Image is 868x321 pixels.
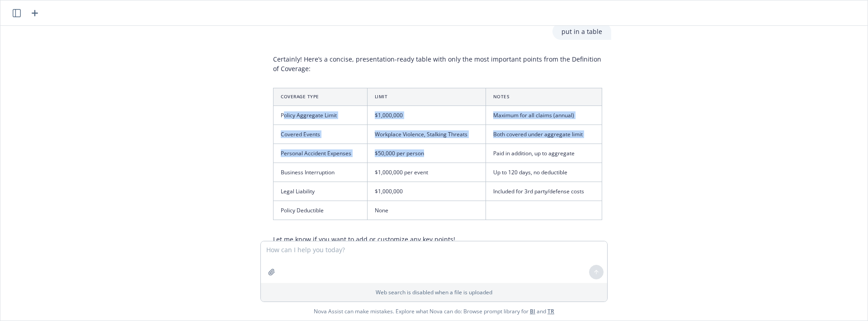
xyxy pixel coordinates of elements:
td: $1,000,000 [367,105,486,125]
td: Policy Aggregate Limit [274,105,368,125]
p: put in a table [561,27,602,36]
th: Coverage Type [274,88,368,105]
td: Personal Accident Expenses [274,144,368,163]
p: Certainly! Here’s a concise, presentation-ready table with only the most important points from th... [273,54,602,73]
td: $1,000,000 per event [367,163,486,182]
td: Paid in addition, up to aggregate [486,144,602,163]
td: Policy Deductible [274,201,368,220]
a: BI [530,307,535,315]
td: Included for 3rd party/defense costs [486,182,602,201]
th: Notes [486,88,602,105]
a: TR [547,307,554,315]
td: Legal Liability [274,182,368,201]
p: Let me know if you want to add or customize any key points! [273,235,602,244]
td: Both covered under aggregate limit [486,125,602,144]
td: Maximum for all claims (annual) [486,105,602,125]
td: $50,000 per person [367,144,486,163]
td: Workplace Violence, Stalking Threats [367,125,486,144]
td: None [367,201,486,220]
p: Web search is disabled when a file is uploaded [266,288,602,296]
span: Nova Assist can make mistakes. Explore what Nova can do: Browse prompt library for and [314,302,554,321]
td: Up to 120 days, no deductible [486,163,602,182]
td: Business Interruption [274,163,368,182]
td: Covered Events [274,125,368,144]
td: $1,000,000 [367,182,486,201]
th: Limit [367,88,486,105]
